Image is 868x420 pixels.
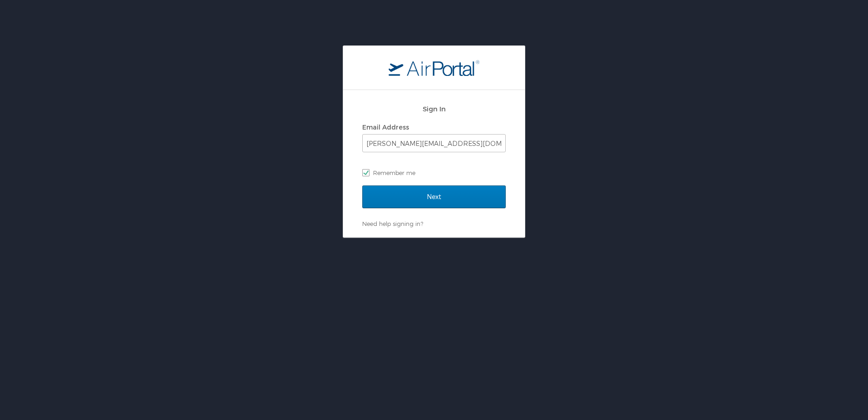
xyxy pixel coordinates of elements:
label: Email Address [362,123,409,131]
label: Remember me [362,166,506,180]
img: logo [389,60,479,76]
a: Need help signing in? [362,220,423,227]
h2: Sign In [362,104,506,114]
input: Next [362,185,506,208]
